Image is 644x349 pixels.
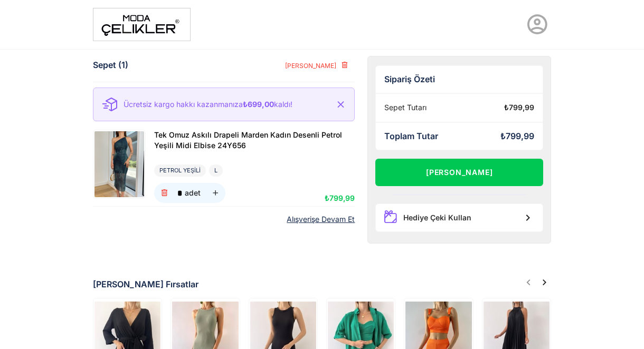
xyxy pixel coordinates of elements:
[384,74,534,84] div: Sipariş Özeti
[154,130,351,152] a: Tek Omuz Askılı Drapeli Marden Kadın Desenli Petrol Yeşili Midi Elbise 24Y656
[174,183,185,203] input: adet
[93,8,191,41] img: moda%20-1.png
[375,159,543,186] button: [PERSON_NAME]
[124,100,292,108] p: Ücretsiz kargo hakkı kazanmanıza kaldı!
[94,131,144,197] img: Tek Omuz Askılı Drapeli Marden Kadın Desenli Petrol Yeşili Midi Elbise 24Y656
[384,131,438,141] div: Toplam Tutar
[500,131,534,141] div: ₺799,99
[287,215,355,224] a: Alışverişe Devam Et
[154,130,342,150] span: Tek Omuz Askılı Drapeli Marden Kadın Desenli Petrol Yeşili Midi Elbise 24Y656
[154,164,206,177] div: PETROL YEŞİLİ
[93,60,128,70] div: Sepet (1)
[403,214,471,222] div: Hediye Çeki Kullan
[209,164,223,177] div: L
[243,100,274,109] b: ₺699,00
[276,56,355,75] button: [PERSON_NAME]
[93,279,551,289] div: [PERSON_NAME] Fırsatlar
[325,193,355,202] span: ₺799,99
[285,62,336,70] span: [PERSON_NAME]
[185,189,201,197] div: adet
[504,103,534,112] div: ₺799,99
[384,103,427,112] div: Sepet Tutarı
